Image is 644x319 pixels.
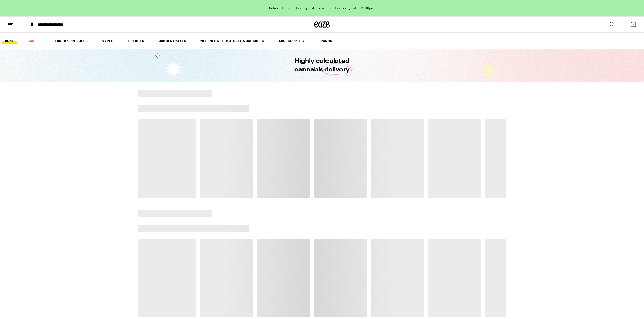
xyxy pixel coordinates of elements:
[156,38,189,44] a: CONCENTRATES
[50,38,90,44] a: FLOWER & PREROLLS
[2,38,17,44] a: HOME
[125,38,147,44] a: EDIBLES
[198,38,267,44] a: WELLNESS, TINCTURES & CAPSULES
[99,38,116,44] a: VAPES
[276,38,306,44] a: ACCESSORIES
[280,57,364,74] h1: Highly calculated cannabis delivery
[316,38,335,44] a: BRANDS
[26,38,40,44] a: SALE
